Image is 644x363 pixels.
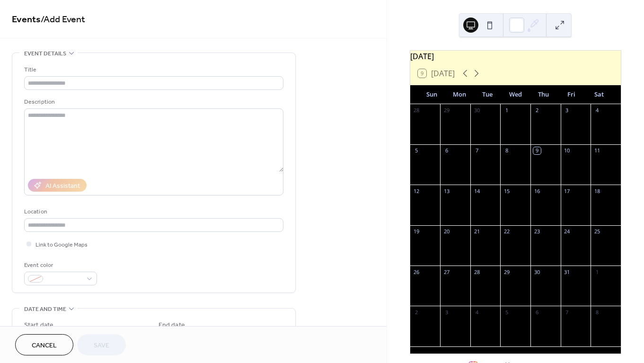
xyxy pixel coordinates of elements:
span: Cancel [32,341,57,351]
div: 31 [564,268,571,275]
div: [DATE] [410,51,621,62]
span: Event details [24,49,66,59]
div: 17 [564,187,571,195]
div: 5 [413,147,420,154]
div: 7 [564,309,571,316]
span: Link to Google Maps [35,240,88,250]
div: 6 [443,147,450,154]
div: 30 [533,268,540,275]
div: 4 [473,309,480,316]
div: End date [159,320,185,330]
div: 2 [413,309,420,316]
div: Description [24,97,282,107]
div: Thu [529,85,557,104]
div: 10 [564,147,571,154]
div: 21 [473,228,480,235]
div: Title [24,65,282,75]
div: Event color [24,260,95,270]
div: 4 [593,107,600,114]
div: 9 [533,147,540,154]
div: 8 [593,309,600,316]
div: 15 [503,187,510,195]
div: 14 [473,187,480,195]
div: 26 [413,268,420,275]
div: Location [24,207,282,217]
div: 7 [473,147,480,154]
span: Date and time [24,304,66,314]
div: 28 [413,107,420,114]
span: / Add Event [41,10,85,29]
div: 20 [443,228,450,235]
div: 28 [473,268,480,275]
div: 1 [593,268,600,275]
div: 8 [503,147,510,154]
div: 16 [533,187,540,195]
div: 24 [564,228,571,235]
a: Events [12,10,41,29]
div: Tue [474,85,502,104]
div: 18 [593,187,600,195]
div: 3 [564,107,571,114]
div: 27 [443,268,450,275]
div: Sat [585,85,613,104]
div: 22 [503,228,510,235]
div: Mon [446,85,474,104]
div: 3 [443,309,450,316]
div: Start date [24,320,53,330]
div: 29 [503,268,510,275]
div: 5 [503,309,510,316]
div: 1 [503,107,510,114]
div: 13 [443,187,450,195]
div: 11 [593,147,600,154]
div: 19 [413,228,420,235]
button: Cancel [15,334,73,355]
div: Sun [418,85,446,104]
div: 6 [533,309,540,316]
div: 25 [593,228,600,235]
div: 29 [443,107,450,114]
div: 12 [413,187,420,195]
div: Fri [557,85,585,104]
div: 23 [533,228,540,235]
div: 30 [473,107,480,114]
div: 2 [533,107,540,114]
div: Wed [502,85,529,104]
